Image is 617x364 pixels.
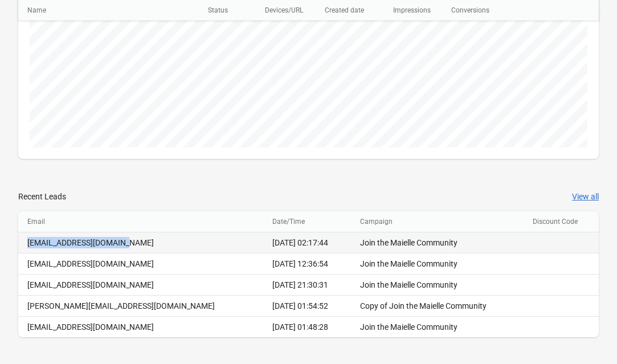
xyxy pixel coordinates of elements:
div: [DATE] 12:36:54 [272,258,342,269]
button: View all [572,191,599,202]
div: [EMAIL_ADDRESS][DOMAIN_NAME] [27,321,254,333]
th: Email [18,211,263,232]
div: [DATE] 02:17:44 [272,237,342,248]
div: [EMAIL_ADDRESS][DOMAIN_NAME] [27,237,254,248]
th: Discount Code [524,211,599,232]
div: [EMAIL_ADDRESS][DOMAIN_NAME] [27,279,254,291]
div: [EMAIL_ADDRESS][DOMAIN_NAME] [27,258,254,269]
div: [PERSON_NAME][EMAIL_ADDRESS][DOMAIN_NAME] [27,300,254,312]
th: Campaign [351,211,523,232]
div: Join the Maielle Community [360,258,514,269]
div: Recent Leads [18,191,66,202]
div: [DATE] 21:30:31 [272,279,342,291]
th: Date/Time [263,211,352,232]
div: [DATE] 01:54:52 [272,300,342,312]
div: Join the Maielle Community [360,321,514,333]
div: Join the Maielle Community [360,237,514,248]
div: Join the Maielle Community [360,279,514,291]
div: [DATE] 01:48:28 [272,321,342,333]
div: Copy of Join the Maielle Community [360,300,514,312]
div: Name [27,5,47,16]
